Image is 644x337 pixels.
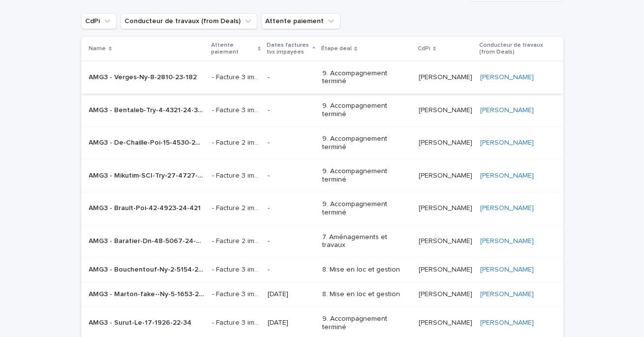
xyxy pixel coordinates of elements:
p: 7. Aménagements et travaux [322,233,410,250]
p: - [268,266,315,274]
p: - [268,139,315,147]
p: AMG3 - Bouchentouf-Ny-2-5154-25-443 [89,264,207,274]
p: 8. Mise en loc et gestion [322,290,410,299]
p: - Facture 3 impayée [212,317,262,327]
tr: AMG3 - Baratier-Dn-48-5067-24-435AMG3 - Baratier-Dn-48-5067-24-435 - Facture 2 impayée- Facture 2... [81,225,563,258]
p: - [268,204,315,213]
p: 9. Accompagnement terminé [322,315,410,332]
p: - Facture 2 impayée [212,235,262,245]
a: [PERSON_NAME] [480,237,534,245]
a: [PERSON_NAME] [480,266,534,274]
p: AMG3 - Mikutim-SCI-Try-27-4727-24-402 [89,170,207,180]
p: AMG3 - Brault-Poi-42-4923-24-421 [89,202,203,213]
p: AMG3 - Bentaleb-Try-4-4321-24-339 [89,104,207,115]
p: 9. Accompagnement terminé [322,167,410,184]
p: 9. Accompagnement terminé [322,69,410,86]
p: Name [89,43,106,54]
p: [PERSON_NAME] [419,137,474,147]
p: Camille Franquet [419,235,474,245]
a: [PERSON_NAME] [480,290,534,299]
p: - Facture 3 impayée [212,264,262,274]
a: [PERSON_NAME] [480,139,534,147]
button: CdPi [81,13,117,29]
p: 9. Accompagnement terminé [322,200,410,217]
p: - Facture 3 impayée [212,170,262,180]
a: [PERSON_NAME] [480,204,534,213]
p: Camille Franquet [419,104,474,115]
tr: AMG3 - Bentaleb-Try-4-4321-24-339AMG3 - Bentaleb-Try-4-4321-24-339 - Facture 3 impayée- Facture 3... [81,94,563,127]
p: 8. Mise en loc et gestion [322,266,410,274]
p: Dates factures tvx impayées [267,40,310,58]
p: - [268,73,315,82]
p: Camille Franquet [419,170,474,180]
button: Attente paiement [261,13,340,29]
p: CdPi [418,43,430,54]
p: - Facture 3 impayée [212,288,262,299]
a: [PERSON_NAME] [480,319,534,327]
a: [PERSON_NAME] [480,106,534,115]
p: Attente paiement [211,40,255,58]
button: Conducteur de travaux (from Deals) [121,13,257,29]
p: [PERSON_NAME] [419,202,474,213]
tr: AMG3 - De-Chaille-Poi-15-4530-24-367AMG3 - De-Chaille-Poi-15-4530-24-367 - Facture 2 impayée- Fac... [81,126,563,159]
p: 9. Accompagnement terminé [322,102,410,119]
tr: AMG3 - Marton-fake--Ny-5-1653-22-115AMG3 - Marton-fake--Ny-5-1653-22-115 - Facture 3 impayée- Fac... [81,282,563,306]
tr: AMG3 - Mikutim-SCI-Try-27-4727-24-402AMG3 - Mikutim-SCI-Try-27-4727-24-402 - Facture 3 impayée- F... [81,159,563,192]
p: Lucille Menestret [419,71,474,82]
a: [PERSON_NAME] [480,73,534,82]
p: - [268,172,315,180]
p: AMG3 - Surut-Le-17-1926-22-34 [89,317,194,327]
p: - [268,237,315,245]
tr: AMG3 - Bouchentouf-Ny-2-5154-25-443AMG3 - Bouchentouf-Ny-2-5154-25-443 - Facture 3 impayée- Factu... [81,258,563,282]
p: AMG3 - Marton-fake--Ny-5-1653-22-115 [89,288,207,299]
tr: AMG3 - Verges-Ny-8-2810-23-182AMG3 - Verges-Ny-8-2810-23-182 - Facture 3 impayée- Facture 3 impay... [81,61,563,94]
p: Guillaume Martin [419,288,474,299]
tr: AMG3 - Brault-Poi-42-4923-24-421AMG3 - Brault-Poi-42-4923-24-421 - Facture 2 impayée- Facture 2 i... [81,192,563,225]
p: AMG3 - De-Chaille-Poi-15-4530-24-367 [89,137,207,147]
p: 9. Accompagnement terminé [322,135,410,152]
p: - Facture 2 impayée [212,137,262,147]
p: [DATE] [268,319,315,327]
p: Conducteur de travaux (from Deals) [479,40,548,58]
p: [PERSON_NAME] [419,264,474,274]
p: [DATE] [268,290,315,299]
p: - Facture 3 impayée [212,71,262,82]
p: AMG3 - Baratier-Dn-48-5067-24-435 [89,235,207,245]
p: AMG3 - Verges-Ny-8-2810-23-182 [89,71,199,82]
p: - Facture 2 impayée [212,202,262,213]
p: Lucille Menestret [419,317,474,327]
a: [PERSON_NAME] [480,172,534,180]
p: - Facture 3 impayée [212,104,262,115]
p: - [268,106,315,115]
p: Étape deal [321,43,352,54]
